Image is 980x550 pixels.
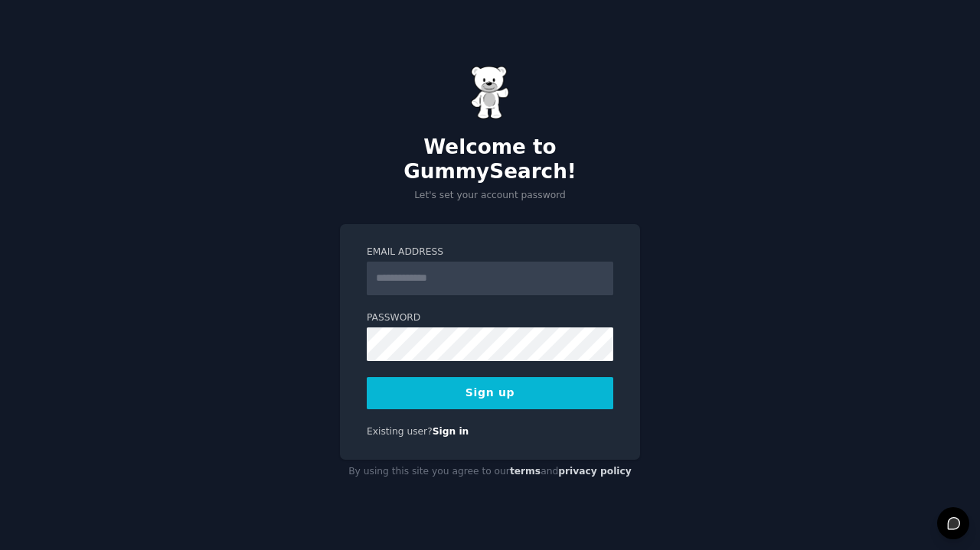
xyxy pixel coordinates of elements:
a: terms [510,466,541,477]
button: Sign up [367,377,613,409]
h2: Welcome to GummySearch! [340,135,640,184]
span: Existing user? [367,426,433,437]
label: Password [367,311,613,325]
div: By using this site you agree to our and [340,460,640,484]
a: privacy policy [558,466,632,477]
label: Email Address [367,246,613,259]
a: Sign in [433,426,469,437]
p: Let's set your account password [340,189,640,203]
img: Gummy Bear [471,66,509,119]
